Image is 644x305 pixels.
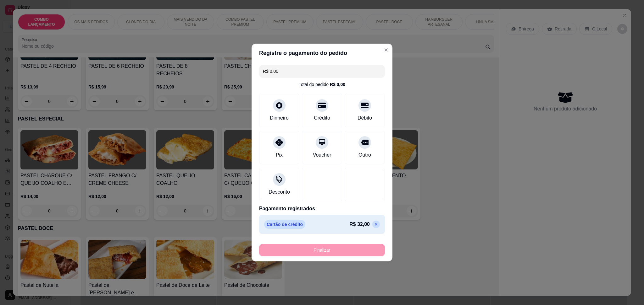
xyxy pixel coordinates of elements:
[299,81,345,88] div: Total do pedido
[263,65,381,78] input: Ex.: hambúrguer de cordeiro
[259,205,385,212] p: Pagamento registrados
[330,81,345,88] div: R$ 0,00
[252,44,392,62] header: Registre o pagamento do pedido
[358,151,371,159] div: Outro
[264,220,305,229] p: Cartão de crédito
[313,151,331,159] div: Voucher
[358,114,372,122] div: Débito
[349,221,370,228] p: R$ 32,00
[314,114,330,122] div: Crédito
[276,151,283,159] div: Pix
[270,114,289,122] div: Dinheiro
[381,45,391,55] button: Close
[269,188,290,196] div: Desconto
